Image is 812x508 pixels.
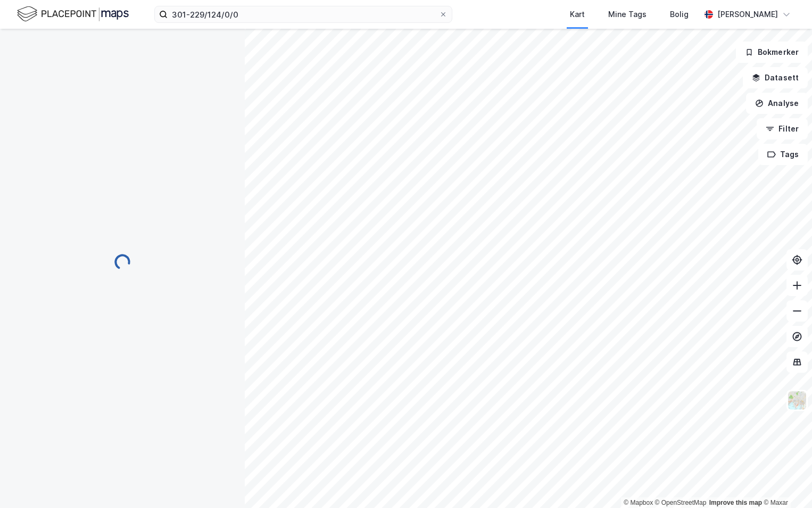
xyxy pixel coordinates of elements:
img: logo.f888ab2527a4732fd821a326f86c7f29.svg [17,5,129,23]
input: Søk på adresse, matrikkel, gårdeiere, leietakere eller personer [168,6,439,22]
iframe: Chat Widget [759,457,812,508]
button: Analyse [746,93,808,114]
a: Improve this map [709,499,762,506]
a: OpenStreetMap [655,499,707,506]
button: Bokmerker [736,42,808,63]
a: Mapbox [624,499,653,506]
div: Bolig [670,8,689,21]
div: Mine Tags [608,8,647,21]
button: Datasett [743,67,808,88]
div: [PERSON_NAME] [717,8,778,21]
img: spinner.a6d8c91a73a9ac5275cf975e30b51cfb.svg [114,253,131,271]
button: Filter [757,118,808,140]
img: Z [787,390,807,411]
div: Kart [570,8,585,21]
button: Tags [758,144,808,165]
